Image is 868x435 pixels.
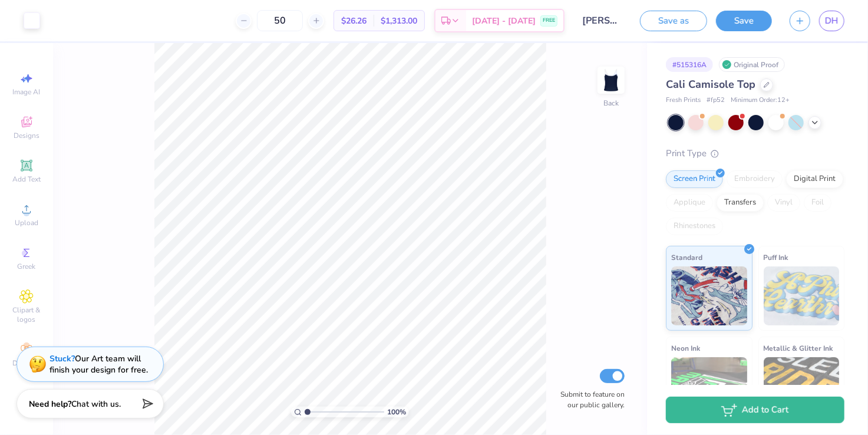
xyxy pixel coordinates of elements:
[6,305,47,324] span: Clipart & logos
[786,170,843,188] div: Digital Print
[599,68,623,92] img: Back
[767,194,800,212] div: Vinyl
[727,170,783,188] div: Embroidery
[554,389,625,410] label: Submit to feature on our public gallery.
[543,17,555,25] span: FREE
[666,95,701,106] span: Fresh Prints
[13,87,41,97] span: Image AI
[666,57,713,72] div: # 515316A
[707,95,725,106] span: # fp52
[819,11,844,31] a: DH
[640,11,707,31] button: Save as
[49,353,75,364] strong: Stuck?
[257,10,303,31] input: – –
[666,194,713,212] div: Applique
[381,15,417,27] span: $1,313.00
[14,131,39,140] span: Designs
[12,358,41,368] span: Decorate
[764,342,833,354] span: Metallic & Glitter Ink
[719,57,785,72] div: Original Proof
[29,398,71,410] strong: Need help?
[671,251,702,263] span: Standard
[603,98,619,108] div: Back
[764,251,788,263] span: Puff Ink
[671,342,700,354] span: Neon Ink
[15,218,38,228] span: Upload
[764,357,840,416] img: Metallic & Glitter Ink
[666,147,844,160] div: Print Type
[49,353,148,375] div: Our Art team will finish your design for free.
[387,407,406,417] span: 100 %
[573,9,631,32] input: Untitled Design
[731,95,790,106] span: Minimum Order: 12 +
[717,194,764,212] div: Transfers
[825,14,839,28] span: DH
[716,11,772,31] button: Save
[666,397,844,423] button: Add to Cart
[804,194,831,212] div: Foil
[666,170,723,188] div: Screen Print
[12,174,41,184] span: Add Text
[666,77,755,91] span: Cali Camisole Top
[71,398,121,410] span: Chat with us.
[671,266,747,325] img: Standard
[666,218,723,235] div: Rhinestones
[671,357,747,416] img: Neon Ink
[341,15,367,27] span: $26.26
[764,266,840,325] img: Puff Ink
[472,15,536,27] span: [DATE] - [DATE]
[18,262,36,271] span: Greek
